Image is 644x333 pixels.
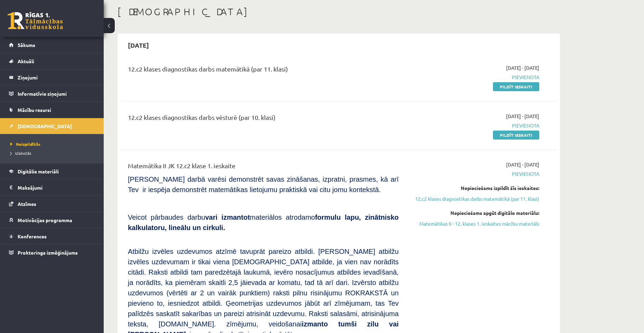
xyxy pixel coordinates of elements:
[18,86,95,102] legend: Informatīvie ziņojumi
[10,141,97,147] a: Neizpildītās
[118,6,560,18] h1: [DEMOGRAPHIC_DATA]
[18,123,72,129] span: [DEMOGRAPHIC_DATA]
[9,69,95,85] a: Ziņojumi
[18,180,95,196] legend: Maksājumi
[409,170,539,178] span: Pievienota
[9,180,95,196] a: Maksājumi
[18,58,34,64] span: Aktuāli
[121,37,156,53] h2: [DATE]
[506,161,539,168] span: [DATE] - [DATE]
[9,163,95,179] a: Digitālie materiāli
[128,64,399,77] div: 12.c2 klases diagnostikas darbs matemātikā (par 11. klasi)
[9,86,95,102] a: Informatīvie ziņojumi
[18,249,78,256] span: Proktoringa izmēģinājums
[10,150,97,156] a: Izlabotās
[9,245,95,260] a: Proktoringa izmēģinājums
[128,113,399,125] div: 12.c2 klases diagnostikas darbs vēsturē (par 10. klasi)
[9,196,95,212] a: Atzīmes
[9,102,95,118] a: Mācību resursi
[493,131,539,140] a: Pildīt ieskaiti
[9,53,95,69] a: Aktuāli
[9,228,95,244] a: Konferences
[128,213,399,231] span: Veicot pārbaudes darbu materiālos atrodamo
[10,150,31,156] span: Izlabotās
[128,161,399,174] div: Matemātika II JK 12.c2 klase 1. ieskaite
[128,175,399,193] span: [PERSON_NAME] darbā varēsi demonstrēt savas zināšanas, izpratni, prasmes, kā arī Tev ir iespēja d...
[18,107,51,113] span: Mācību resursi
[302,320,328,328] b: izmanto
[18,233,47,239] span: Konferences
[409,220,539,227] a: Matemātikas II - 12. klases 1. ieskaites mācību materiāls
[18,42,35,48] span: Sākums
[18,217,72,223] span: Motivācijas programma
[18,168,59,174] span: Digitālie materiāli
[409,122,539,129] span: Pievienota
[10,141,40,147] span: Neizpildītās
[409,184,539,192] div: Nepieciešams izpildīt šīs ieskaites:
[409,74,539,81] span: Pievienota
[409,209,539,217] div: Nepieciešams apgūt digitālo materiālu:
[9,118,95,134] a: [DEMOGRAPHIC_DATA]
[9,37,95,53] a: Sākums
[18,201,36,207] span: Atzīmes
[205,213,250,221] b: vari izmantot
[8,12,63,29] a: Rīgas 1. Tālmācības vidusskola
[9,212,95,228] a: Motivācijas programma
[409,195,539,202] a: 12.c2 klases diagnostikas darbs matemātikā (par 11. klasi)
[493,82,539,91] a: Pildīt ieskaiti
[506,113,539,120] span: [DATE] - [DATE]
[18,69,95,85] legend: Ziņojumi
[506,64,539,72] span: [DATE] - [DATE]
[128,213,399,231] b: formulu lapu, zinātnisko kalkulatoru, lineālu un cirkuli.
